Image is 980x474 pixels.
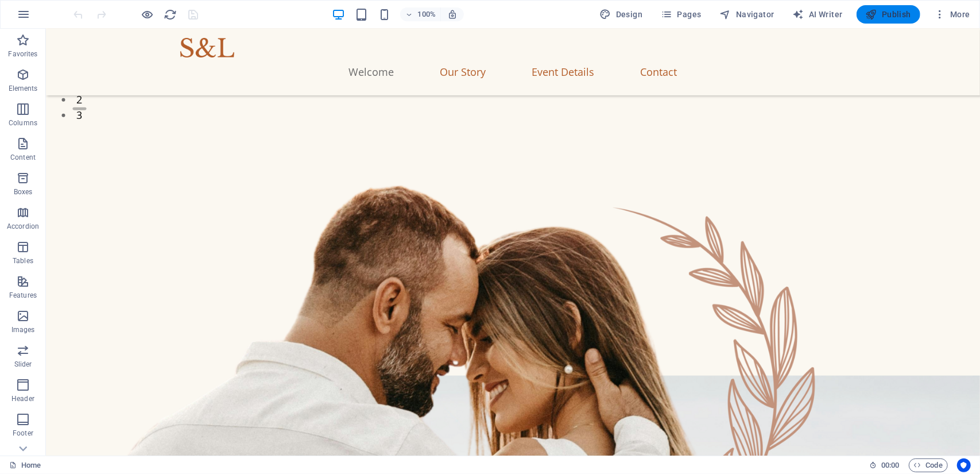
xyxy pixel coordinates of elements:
[141,7,154,21] button: Click here to leave preview mode and continue editing
[13,429,33,438] p: Footer
[9,291,37,300] p: Features
[164,7,177,21] button: reload
[788,5,847,24] button: AI Writer
[957,458,971,472] button: Usercentrics
[600,9,643,20] span: Design
[10,153,36,162] p: Content
[866,9,911,20] span: Publish
[447,9,458,20] i: On resize automatically adjust zoom level to fit chosen device.
[164,8,177,21] i: Reload page
[889,461,891,469] span: :
[914,458,943,472] span: Code
[881,458,899,472] span: 00 00
[595,5,648,24] button: Design
[11,325,35,334] p: Images
[656,5,706,24] button: Pages
[661,9,701,20] span: Pages
[13,256,33,265] p: Tables
[9,458,41,472] a: Click to cancel selection. Double-click to open Pages
[14,360,32,369] p: Slider
[595,5,648,24] div: Design (Ctrl+Alt+Y)
[9,84,38,93] p: Elements
[26,79,40,82] button: 3
[793,9,843,20] span: AI Writer
[8,49,37,59] p: Favorites
[715,5,779,24] button: Navigator
[14,187,33,196] p: Boxes
[417,7,436,21] h6: 100%
[869,458,900,472] h6: Session time
[7,222,39,231] p: Accordion
[11,394,34,403] p: Header
[909,458,948,472] button: Code
[9,118,37,128] p: Columns
[929,5,975,24] button: More
[857,5,920,24] button: Publish
[400,7,441,21] button: 100%
[720,9,774,20] span: Navigator
[934,9,970,20] span: More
